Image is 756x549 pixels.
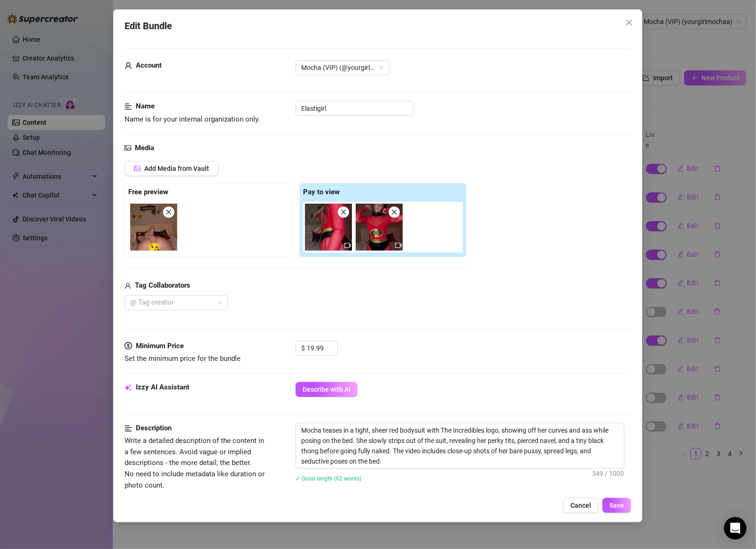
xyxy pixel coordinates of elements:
span: Add Media from Vault [144,165,209,172]
img: media [130,204,177,251]
strong: Media [135,144,154,152]
span: video-camera [395,242,402,249]
strong: Tag Collaborators [135,281,190,290]
button: Add Media from Vault [125,161,218,176]
div: Open Intercom Messenger [724,517,747,540]
span: align-left [125,423,132,434]
strong: Pay to view [303,188,340,196]
span: video-camera [344,242,351,249]
span: Mocha (VIP) (@yourgirlmochaa) [301,61,384,75]
span: align-left [125,101,132,112]
span: Cancel [571,502,592,509]
button: Close [622,15,637,30]
button: Describe with AI [296,382,358,397]
span: user [125,280,131,291]
button: Cancel [563,498,599,513]
span: Edit Bundle [125,19,172,33]
span: close [165,209,172,215]
img: media [356,204,403,251]
input: Enter a name [296,101,413,116]
span: Describe with AI [303,386,351,393]
span: ✓ Good length (62 words) [296,475,361,482]
span: picture [125,143,131,154]
span: close [340,209,347,215]
span: close [391,209,397,215]
strong: Minimum Price [136,342,184,350]
textarea: Mocha teases in a tight, sheer red bodysuit with The Incredibles logo, showing off her curves and... [296,423,624,468]
span: picture [134,165,140,172]
strong: Description [136,424,171,432]
img: media [305,204,352,251]
span: dollar [125,341,132,352]
strong: Name [136,102,155,110]
strong: Izzy AI Assistant [136,383,189,391]
strong: Account [136,61,162,69]
span: user [125,60,132,71]
span: Close [622,19,637,26]
button: Save [603,498,631,513]
span: Write a detailed description of the content in a few sentences. Avoid vague or implied descriptio... [125,436,265,489]
span: Set the minimum price for the bundle [125,354,241,363]
span: Name is for your internal organization only. [125,115,260,123]
span: close [626,19,633,26]
span: Save [610,502,624,509]
strong: Free preview [128,188,168,196]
